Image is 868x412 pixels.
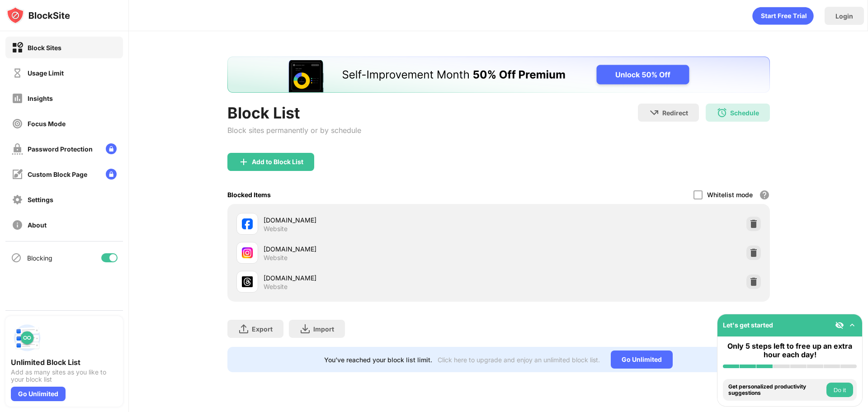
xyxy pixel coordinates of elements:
div: Website [264,225,288,233]
iframe: Banner [227,57,770,93]
div: [DOMAIN_NAME] [264,273,499,283]
div: Add as many sites as you like to your block list [11,369,118,383]
img: settings-off.svg [12,194,23,205]
img: customize-block-page-off.svg [12,169,23,180]
img: time-usage-off.svg [12,67,23,79]
div: Block Sites [28,44,61,52]
div: Login [835,12,853,20]
div: Whitelist mode [707,191,753,199]
img: favicons [242,218,253,229]
div: [DOMAIN_NAME] [264,244,499,254]
div: Blocked Items [227,191,271,199]
div: You’ve reached your block list limit. [324,356,432,364]
div: Password Protection [28,145,93,153]
img: omni-setup-toggle.svg [848,321,857,330]
img: lock-menu.svg [106,143,117,154]
div: Block List [227,104,361,122]
div: Let's get started [723,321,773,329]
div: Export [252,325,273,333]
div: Block sites permanently or by schedule [227,126,361,135]
div: Schedule [730,109,759,117]
img: push-block-list.svg [11,322,43,354]
div: Settings [28,196,53,204]
img: block-on.svg [12,42,23,53]
div: About [28,221,47,229]
img: favicons [242,247,253,258]
img: about-off.svg [12,219,23,231]
img: insights-off.svg [12,93,23,104]
div: Website [264,283,288,291]
button: Do it [826,383,853,397]
img: eye-not-visible.svg [835,321,844,330]
div: Add to Block List [252,158,303,166]
img: logo-blocksite.svg [6,6,70,24]
img: password-protection-off.svg [12,143,23,155]
div: animation [752,7,814,25]
div: Website [264,254,288,262]
div: Insights [28,95,53,102]
div: Usage Limit [28,69,64,77]
div: Redirect [662,109,688,117]
div: Go Unlimited [11,387,66,401]
div: Get personalized productivity suggestions [728,384,824,397]
div: [DOMAIN_NAME] [264,215,499,225]
div: Only 5 steps left to free up an extra hour each day! [723,342,857,359]
div: Focus Mode [28,120,66,128]
img: lock-menu.svg [106,169,117,180]
div: Unlimited Block List [11,358,118,367]
div: Click here to upgrade and enjoy an unlimited block list. [438,356,600,364]
div: Blocking [27,254,52,262]
div: Go Unlimited [611,350,673,369]
img: blocking-icon.svg [11,252,22,263]
img: favicons [242,276,253,287]
img: focus-off.svg [12,118,23,129]
div: Import [313,325,334,333]
div: Custom Block Page [28,170,87,178]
